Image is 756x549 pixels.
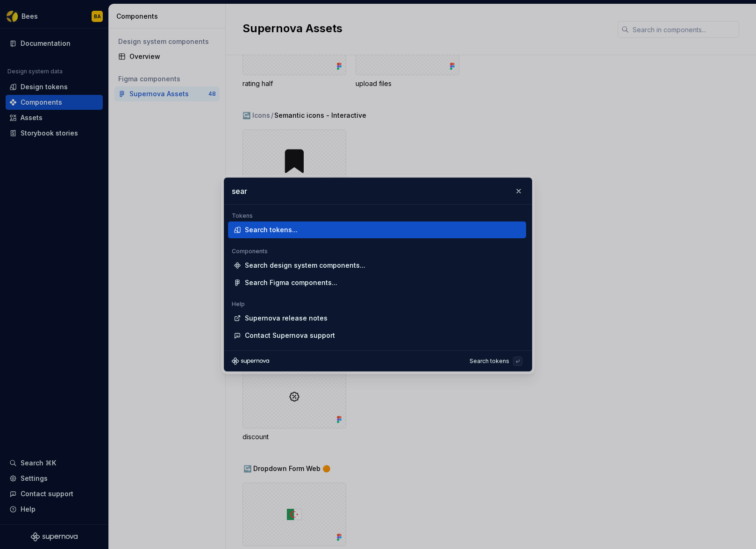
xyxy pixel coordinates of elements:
div: Supernova release notes [245,314,328,323]
div: Contact Supernova support [245,331,335,340]
div: Tokens [228,212,526,220]
button: Search tokens [466,355,524,368]
div: Search Figma components... [245,278,337,287]
div: Components [228,248,526,255]
div: Search design system components... [245,261,365,270]
div: Search tokens [470,357,513,365]
div: Type a command or search .. [224,205,532,350]
input: Type a command or search .. [224,178,532,204]
svg: Supernova Logo [232,357,269,365]
div: Help [228,300,526,308]
div: Search tokens... [245,225,298,235]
